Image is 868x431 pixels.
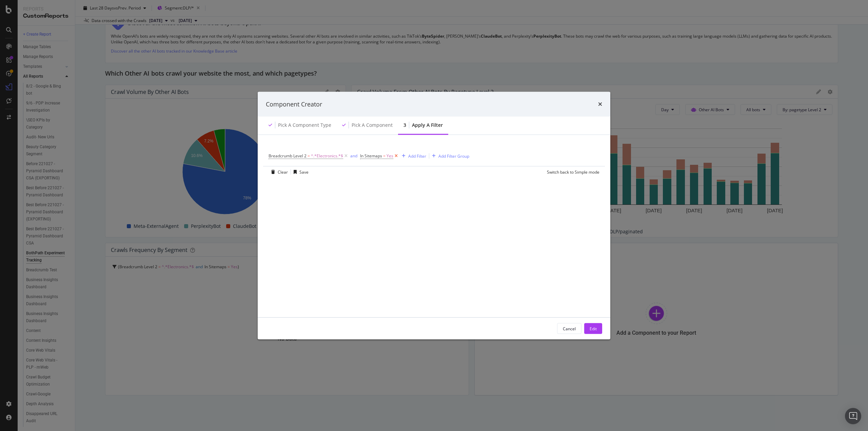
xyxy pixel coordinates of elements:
div: 3 [403,122,406,129]
div: times [598,100,602,109]
span: = [383,153,386,159]
button: Clear [269,166,288,177]
div: and [350,153,357,159]
button: Switch back to Simple mode [544,166,599,177]
div: Cancel [563,326,576,331]
button: Add Filter [399,152,426,160]
button: Save [291,166,309,177]
div: Apply a Filter [412,122,443,129]
button: and [350,153,357,159]
div: Switch back to Simple mode [547,169,599,175]
div: Add Filter [408,153,426,159]
div: Add Filter Group [438,153,469,159]
div: Component Creator [266,100,322,109]
div: modal [258,92,610,339]
button: Edit [584,323,602,334]
div: Edit [590,326,597,331]
div: Open Intercom Messenger [845,408,861,424]
span: ^.*Electronics.*$ [311,151,343,161]
span: Breadcrumb Level 2 [269,153,307,159]
span: Yes [387,151,393,161]
div: Clear [278,169,288,175]
button: Cancel [557,323,581,334]
button: Add Filter Group [429,152,469,160]
span: = [308,153,310,159]
div: Save [299,169,309,175]
div: Pick a Component [352,122,393,129]
div: Pick a Component type [278,122,331,129]
span: In Sitemaps [360,153,382,159]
